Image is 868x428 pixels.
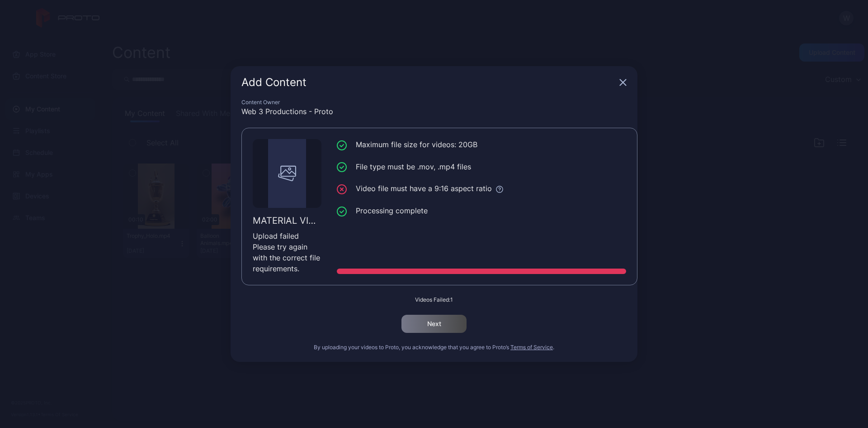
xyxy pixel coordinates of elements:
[241,77,616,88] div: Add Content
[241,99,627,106] div: Content Owner
[337,161,626,173] li: File type must be .mov, .mp4 files
[241,296,627,303] div: Videos Failed: 1
[401,315,467,333] button: Next
[253,241,321,274] div: Please try again with the correct file requirements.
[510,344,553,351] button: Terms of Service
[337,183,626,194] li: Video file must have a 9:16 aspect ratio
[241,106,627,117] div: Web 3 Productions - Proto
[337,139,626,150] li: Maximum file size for videos: 20GB
[253,215,321,226] div: MATERIAL VIDEO SAMPLE 2.mp4
[241,344,627,351] div: By uploading your videos to Proto, you acknowledge that you agree to Proto’s .
[427,320,441,327] div: Next
[253,231,321,241] div: Upload failed
[337,205,626,216] li: Processing complete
